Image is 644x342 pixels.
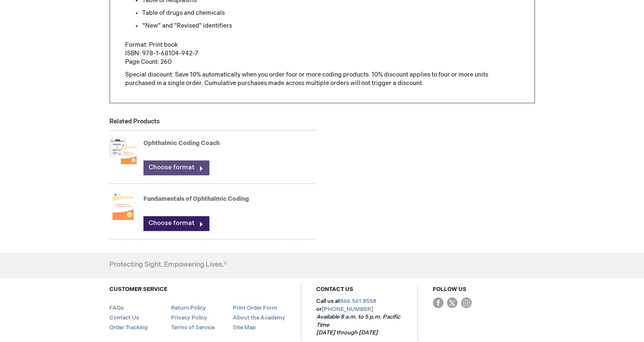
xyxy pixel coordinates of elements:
a: Terms of Service [171,324,214,331]
h4: Protecting Sight. Empowering Lives.® [109,261,227,269]
li: Table of drugs and chemicals [142,9,519,17]
a: Choose format [143,216,209,231]
a: Ophthalmic Coding Coach [143,140,220,147]
a: [PHONE_NUMBER] [322,306,373,313]
a: 866.561.8558 [340,298,376,305]
p: Special discount: Save 10% automatically when you order four or more coding products. 10% discoun... [125,71,519,88]
a: Return Policy [171,305,206,311]
a: About the Academy [232,314,285,321]
img: Ophthalmic Coding Coach [109,134,137,168]
img: instagram [461,297,472,308]
p: Call us at or [316,297,403,337]
li: “New” and "Revised" identifiers [142,22,519,30]
a: Contact Us [109,314,139,321]
img: Fundamentals of Ophthalmic Coding [109,189,137,223]
a: Site Map [232,324,255,331]
a: Print Order Form [232,305,277,311]
p: Format: Print book ISBN: 978-1-68104-942-7 Page Count: 260 [125,41,519,66]
a: Fundamentals of Ophthalmic Coding [143,195,249,202]
a: CUSTOMER SERVICE [109,286,167,293]
img: Twitter [447,297,458,308]
img: Facebook [433,297,444,308]
a: Choose format [143,160,209,175]
a: FOLLOW US [433,286,467,293]
strong: Related Products [109,118,160,125]
a: Order Tracking [109,324,148,331]
a: FAQs [109,305,124,311]
a: Privacy Policy [171,314,207,321]
a: CONTACT US [316,286,353,293]
em: Available 8 a.m. to 5 p.m. Pacific Time [DATE] through [DATE] [316,313,400,336]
